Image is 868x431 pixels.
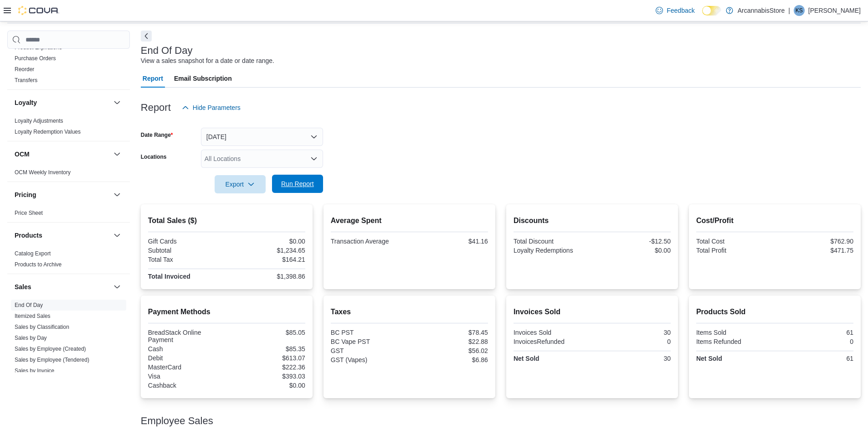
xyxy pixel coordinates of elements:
a: OCM Weekly Inventory [15,169,71,176]
h2: Cost/Profit [696,215,853,226]
div: $22.88 [411,338,488,345]
div: $762.90 [776,238,853,245]
img: Cova [18,6,59,15]
div: $85.05 [228,329,305,336]
button: Next [141,31,152,42]
span: Sales by Invoice [15,367,54,374]
div: $222.36 [228,363,305,371]
a: Products to Archive [15,261,62,268]
span: Price Sheet [15,209,43,217]
a: Itemized Sales [15,313,51,319]
button: Pricing [15,190,110,199]
div: Items Sold [696,329,773,336]
span: Reorder [15,66,34,73]
h2: Discounts [514,215,671,226]
a: Feedback [652,1,698,20]
div: 61 [776,355,853,362]
span: Sales by Employee (Created) [15,345,86,353]
div: $56.02 [411,347,488,354]
span: Dark Mode [702,16,703,16]
span: Sales by Classification [15,323,69,331]
div: $78.45 [411,329,488,336]
h2: Products Sold [696,306,853,317]
div: Cashback [148,382,225,389]
label: Locations [141,153,167,161]
button: OCM [112,149,123,160]
button: Hide Parameters [178,99,244,117]
button: [DATE] [201,128,323,146]
div: $0.00 [594,247,671,254]
div: $41.16 [411,238,488,245]
button: Run Report [272,175,323,193]
div: Loyalty [7,115,130,141]
div: Subtotal [148,247,225,254]
div: Products [7,248,130,274]
span: Transfers [15,77,37,84]
span: Sales by Day [15,334,47,342]
button: Export [215,175,266,193]
a: End Of Day [15,302,43,308]
a: Purchase Orders [15,55,56,62]
h2: Payment Methods [148,306,305,317]
div: Invoices Sold [514,329,591,336]
span: Purchase Orders [15,55,56,62]
span: Run Report [281,179,314,188]
span: KS [796,5,803,16]
div: 0 [594,338,671,345]
div: Items Refunded [696,338,773,345]
h2: Invoices Sold [514,306,671,317]
div: BreadStack Online Payment [148,329,225,343]
span: Loyalty Redemption Values [15,128,81,135]
h3: OCM [15,150,30,159]
a: Catalog Export [15,250,51,257]
h3: Loyalty [15,98,37,107]
div: 61 [776,329,853,336]
strong: Total Invoiced [148,273,190,280]
p: | [788,5,790,16]
div: $6.86 [411,356,488,363]
div: 0 [776,338,853,345]
div: Total Tax [148,256,225,263]
div: $393.03 [228,373,305,380]
div: $613.07 [228,354,305,362]
a: Sales by Employee (Tendered) [15,357,89,363]
div: $1,398.86 [228,273,305,280]
span: Products to Archive [15,261,62,268]
div: MasterCard [148,363,225,371]
button: OCM [15,150,110,159]
h3: End Of Day [141,45,193,56]
h3: Employee Sales [141,415,213,426]
div: Transaction Average [331,238,408,245]
span: Sales by Employee (Tendered) [15,356,89,363]
div: Visa [148,373,225,380]
a: Reorder [15,66,34,73]
h3: Pricing [15,190,36,199]
button: Products [112,230,123,241]
div: 30 [594,355,671,362]
span: Email Subscription [174,69,232,88]
div: Kevin Sidhu [794,5,805,16]
div: Total Profit [696,247,773,254]
div: 30 [594,329,671,336]
div: $164.21 [228,256,305,263]
div: Loyalty Redemptions [514,247,591,254]
strong: Net Sold [514,355,539,362]
div: Pricing [7,208,130,222]
button: Pricing [112,189,123,200]
button: Sales [112,281,123,292]
button: Loyalty [15,98,110,107]
a: Loyalty Redemption Values [15,129,81,135]
div: View a sales snapshot for a date or date range. [141,56,274,66]
a: Sales by Invoice [15,368,54,374]
p: [PERSON_NAME] [808,5,861,16]
div: BC Vape PST [331,338,408,345]
a: Sales by Classification [15,324,69,330]
div: GST (Vapes) [331,356,408,363]
a: Sales by Day [15,335,47,341]
button: Loyalty [112,97,123,108]
div: Total Cost [696,238,773,245]
div: $0.00 [228,382,305,389]
div: Cash [148,345,225,353]
label: Date Range [141,131,173,139]
input: Dark Mode [702,6,721,16]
